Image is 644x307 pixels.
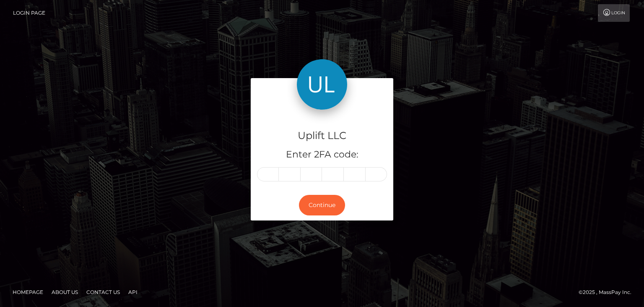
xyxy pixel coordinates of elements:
[48,286,81,299] a: About Us
[297,59,347,110] img: Uplift LLC
[299,195,345,215] button: Continue
[598,4,630,22] a: Login
[83,286,123,299] a: Contact Us
[13,4,45,22] a: Login Page
[579,288,638,297] div: © 2025 , MassPay Inc.
[257,148,387,161] h5: Enter 2FA code:
[9,286,47,299] a: Homepage
[125,286,141,299] a: API
[257,129,387,143] h4: Uplift LLC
